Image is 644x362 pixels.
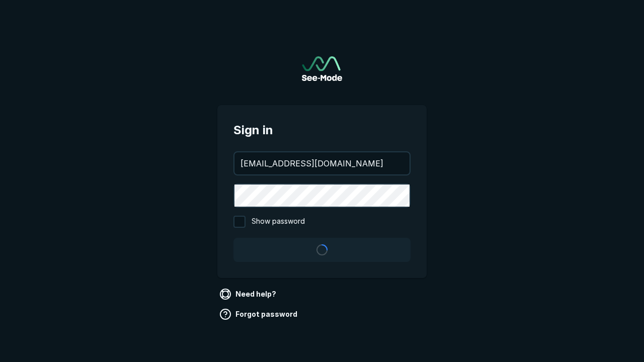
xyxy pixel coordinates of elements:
img: See-Mode Logo [302,56,342,81]
input: your@email.com [234,152,410,174]
a: Forgot password [217,306,301,322]
span: Sign in [233,121,411,139]
a: Need help? [217,286,280,302]
a: Go to sign in [302,56,342,81]
span: Show password [252,216,305,228]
